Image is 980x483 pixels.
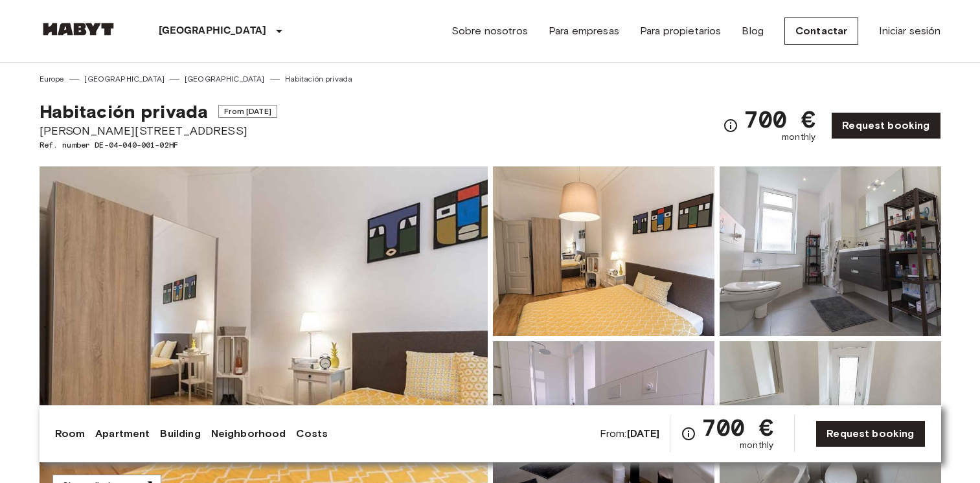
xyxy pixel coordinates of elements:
a: [GEOGRAPHIC_DATA] [84,73,165,85]
svg: Check cost overview for full price breakdown. Please note that discounts apply to new joiners onl... [723,118,738,133]
img: Picture of unit DE-04-040-001-02HF [493,166,714,336]
span: monthly [782,131,815,144]
a: Contactar [784,17,858,45]
a: Request booking [815,420,925,447]
a: Room [55,426,85,442]
a: Neighborhood [211,426,286,442]
a: Habitación privada [285,73,353,85]
a: Para empresas [549,23,619,39]
a: Costs [296,426,328,442]
a: Sobre nosotros [451,23,528,39]
span: monthly [740,439,773,452]
p: [GEOGRAPHIC_DATA] [159,23,267,39]
a: [GEOGRAPHIC_DATA] [185,73,265,85]
img: Habyt [40,23,117,36]
span: 700 € [701,416,773,439]
a: Europe [40,73,65,85]
b: [DATE] [627,427,660,440]
span: From: [600,427,660,441]
span: [PERSON_NAME][STREET_ADDRESS] [40,122,277,139]
a: Request booking [831,112,940,139]
span: From [DATE] [218,105,277,118]
a: Iniciar sesión [879,23,940,39]
span: 700 € [744,107,815,131]
span: Habitación privada [40,100,209,122]
a: Para propietarios [640,23,722,39]
a: Apartment [95,426,150,442]
svg: Check cost overview for full price breakdown. Please note that discounts apply to new joiners onl... [681,426,696,442]
span: Ref. number DE-04-040-001-02HF [40,139,277,151]
img: Picture of unit DE-04-040-001-02HF [720,166,941,336]
a: Blog [742,23,764,39]
a: Building [160,426,200,442]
